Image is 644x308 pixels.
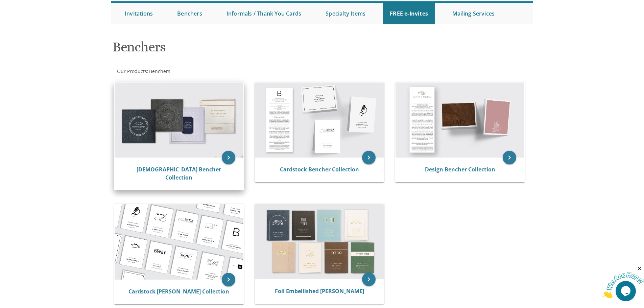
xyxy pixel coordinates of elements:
[137,166,221,181] a: [DEMOGRAPHIC_DATA] Bencher Collection
[220,3,308,24] a: Informals / Thank You Cards
[170,3,209,24] a: Benchers
[128,288,229,295] a: Cardstock [PERSON_NAME] Collection
[222,273,235,286] a: keyboard_arrow_right
[446,3,501,24] a: Mailing Services
[602,266,644,298] iframe: chat widget
[148,68,170,74] a: Benchers
[118,3,160,24] a: Invitations
[255,82,384,158] img: Cardstock Bencher Collection
[275,287,364,295] a: Foil Embellished [PERSON_NAME]
[115,82,243,158] img: Judaica Bencher Collection
[116,68,147,74] a: Our Products
[383,3,435,24] a: FREE e-Invites
[280,166,359,173] a: Cardstock Bencher Collection
[319,3,372,24] a: Specialty Items
[113,40,388,60] h1: Benchers
[111,68,322,75] div: :
[503,151,516,164] a: keyboard_arrow_right
[362,273,376,286] a: keyboard_arrow_right
[396,82,524,158] img: Design Bencher Collection
[115,204,243,280] img: Cardstock Mincha Maariv Collection
[362,151,376,164] a: keyboard_arrow_right
[255,204,384,279] img: Foil Embellished Mincha Maariv
[425,166,495,173] a: Design Bencher Collection
[222,151,235,164] a: keyboard_arrow_right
